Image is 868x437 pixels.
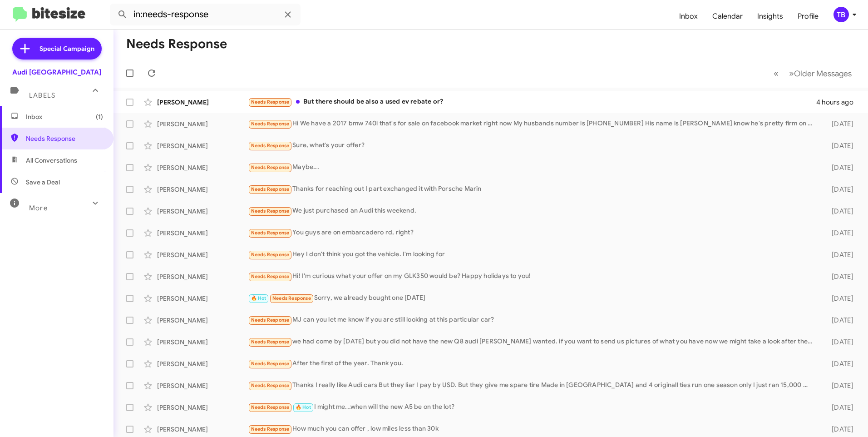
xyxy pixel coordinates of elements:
[784,64,857,83] button: Next
[251,382,290,388] span: Needs Response
[157,250,248,259] div: [PERSON_NAME]
[768,64,784,83] button: Previous
[251,99,290,105] span: Needs Response
[817,141,861,150] div: [DATE]
[817,119,861,129] div: [DATE]
[251,295,266,301] span: 🔥 Hot
[248,358,817,369] div: After the first of the year. Thank you.
[794,69,852,79] span: Older Messages
[248,119,817,129] div: Hi We have a 2017 bmw 740i that's for sale on facebook market right now My husbands number is [PH...
[39,44,94,53] span: Special Campaign
[817,403,861,412] div: [DATE]
[251,317,290,323] span: Needs Response
[750,3,790,30] a: Insights
[157,207,248,216] div: [PERSON_NAME]
[251,121,290,127] span: Needs Response
[817,425,861,434] div: [DATE]
[157,141,248,150] div: [PERSON_NAME]
[248,206,817,216] div: We just purchased an Audi this weekend.
[248,97,816,107] div: But there should be also a used ev rebate or?
[248,402,817,412] div: I might me...when will the new A5 be on the lot?
[817,381,861,390] div: [DATE]
[672,3,705,30] a: Inbox
[296,404,311,410] span: 🔥 Hot
[817,316,861,325] div: [DATE]
[248,271,817,282] div: Hi! I'm curious what your offer on my GLK350 would be? Happy holidays to you!
[157,381,248,390] div: [PERSON_NAME]
[251,230,290,236] span: Needs Response
[251,164,290,170] span: Needs Response
[251,404,290,410] span: Needs Response
[96,112,103,121] span: (1)
[817,250,861,259] div: [DATE]
[248,293,817,303] div: Sorry, we already bought one [DATE]
[774,68,779,79] span: «
[248,380,817,391] div: Thanks I really like Audi cars But they liar I pay by USD. But they give me spare tire Made in [G...
[817,185,861,194] div: [DATE]
[817,228,861,238] div: [DATE]
[790,3,826,30] a: Profile
[157,425,248,434] div: [PERSON_NAME]
[817,163,861,172] div: [DATE]
[251,186,290,192] span: Needs Response
[248,337,817,347] div: we had come by [DATE] but you did not have the new Q8 audi [PERSON_NAME] wanted. if you want to s...
[248,162,817,173] div: Maybe...
[251,252,290,258] span: Needs Response
[29,91,55,99] span: Labels
[826,7,858,22] button: TB
[251,208,290,214] span: Needs Response
[157,98,248,107] div: [PERSON_NAME]
[816,98,861,107] div: 4 hours ago
[26,134,103,143] span: Needs Response
[272,295,311,301] span: Needs Response
[157,228,248,238] div: [PERSON_NAME]
[817,359,861,368] div: [DATE]
[157,338,248,347] div: [PERSON_NAME]
[26,178,60,187] span: Save a Deal
[251,143,290,149] span: Needs Response
[251,273,290,279] span: Needs Response
[705,3,750,30] a: Calendar
[157,316,248,325] div: [PERSON_NAME]
[789,68,794,79] span: »
[157,403,248,412] div: [PERSON_NAME]
[29,204,48,212] span: More
[248,315,817,325] div: MJ can you let me know if you are still looking at this particular car?
[26,112,103,121] span: Inbox
[248,249,817,260] div: Hey I don't think you got the vehicle. I'm looking for
[157,163,248,172] div: [PERSON_NAME]
[251,339,290,345] span: Needs Response
[817,272,861,281] div: [DATE]
[12,38,102,60] a: Special Campaign
[248,228,817,238] div: You guys are on embarcadero rd, right?
[12,68,101,77] div: Audi [GEOGRAPHIC_DATA]
[157,185,248,194] div: [PERSON_NAME]
[248,184,817,194] div: Thanks for reaching out I part exchanged it with Porsche Marin
[817,207,861,216] div: [DATE]
[126,37,227,51] h1: Needs Response
[157,272,248,281] div: [PERSON_NAME]
[110,4,301,25] input: Search
[26,156,77,165] span: All Conversations
[157,359,248,368] div: [PERSON_NAME]
[833,7,849,22] div: TB
[817,294,861,303] div: [DATE]
[248,424,817,434] div: How much you can offer , low miles less than 30k
[251,361,290,367] span: Needs Response
[769,64,857,83] nav: Page navigation example
[251,426,290,432] span: Needs Response
[157,119,248,129] div: [PERSON_NAME]
[817,338,861,347] div: [DATE]
[248,140,817,151] div: Sure, what's your offer?
[157,294,248,303] div: [PERSON_NAME]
